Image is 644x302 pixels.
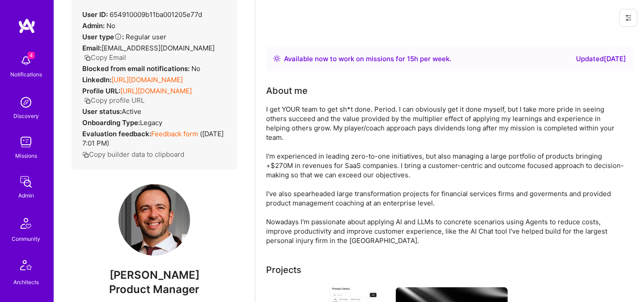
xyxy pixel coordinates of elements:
a: [URL][DOMAIN_NAME] [111,75,183,84]
img: discovery [17,93,35,111]
span: [PERSON_NAME] [72,268,237,282]
img: Availability [273,55,280,62]
img: bell [17,52,35,70]
strong: User status: [82,107,122,116]
i: Help [114,33,122,41]
span: 15 [407,55,414,63]
img: admin teamwork [17,173,35,191]
div: No [82,64,200,73]
button: Copy builder data to clipboard [82,150,184,159]
div: No [82,21,115,30]
span: 4 [28,52,35,59]
a: [URL][DOMAIN_NAME] [120,87,192,95]
button: Copy Email [84,53,126,62]
span: [EMAIL_ADDRESS][DOMAIN_NAME] [102,44,215,52]
button: Copy profile URL [84,96,144,105]
div: Projects [266,263,301,277]
img: logo [18,18,36,34]
div: 654910009b11ba001205e77d [82,10,202,19]
i: icon Copy [84,55,91,61]
strong: LinkedIn: [82,75,111,84]
i: icon Copy [82,151,89,158]
img: User Avatar [119,184,190,256]
strong: User ID: [82,10,108,19]
img: Architects [15,256,37,277]
span: Active [122,107,141,116]
div: Notifications [10,70,42,79]
strong: Profile URL: [82,87,120,95]
div: Architects [13,277,39,287]
span: Product Manager [109,283,199,296]
div: About me [266,84,308,97]
strong: Admin: [82,21,105,30]
strong: Onboarding Type: [82,118,140,127]
div: Discovery [13,111,39,121]
strong: Email: [82,44,102,52]
div: Admin [18,191,34,200]
div: I get YOUR team to get sh*t done. Period. I can obviously get it done myself, but I take more pri... [266,105,624,245]
strong: User type : [82,33,124,41]
div: ( [DATE] 7:01 PM ) [82,129,226,148]
img: teamwork [17,133,35,151]
div: Available now to work on missions for h per week . [284,54,451,64]
i: icon Copy [84,97,91,104]
span: legacy [140,118,162,127]
div: Missions [15,151,37,160]
img: Community [15,213,37,234]
a: Feedback form [151,130,198,138]
strong: Blocked from email notifications: [82,64,191,73]
div: Community [12,234,40,243]
strong: Evaluation feedback: [82,130,151,138]
div: Updated [DATE] [576,54,626,64]
div: Regular user [82,32,166,42]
